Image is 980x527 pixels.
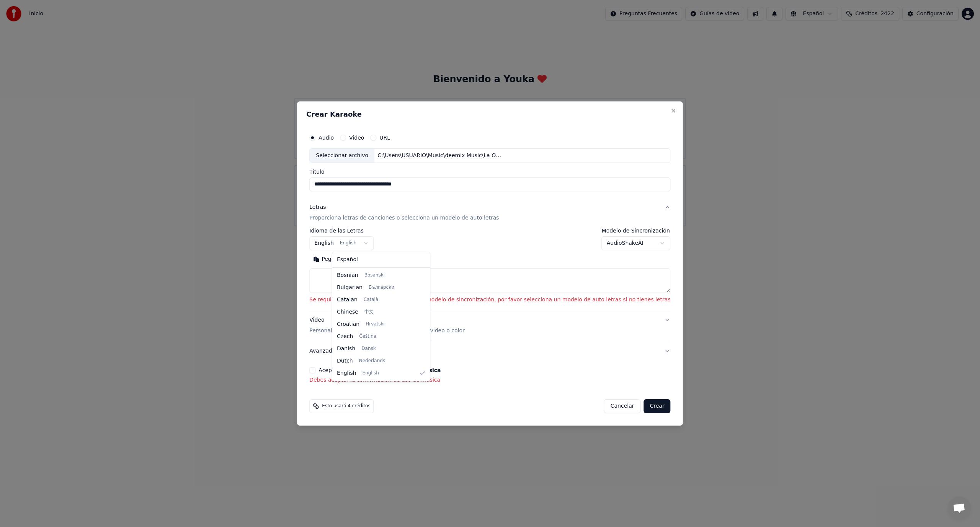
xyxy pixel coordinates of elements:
span: Български [369,285,394,291]
span: Catalan [337,296,358,304]
span: Croatian [337,320,359,328]
span: 中文 [364,309,374,315]
span: Dutch [337,357,353,365]
span: Español [337,256,358,263]
span: Hrvatski [366,321,385,327]
span: English [337,369,356,377]
span: Nederlands [359,358,385,364]
span: Català [364,297,378,303]
span: Chinese [337,308,358,316]
span: Bosanski [364,272,385,278]
span: Bosnian [337,272,358,279]
span: English [363,370,379,376]
span: Czech [337,333,353,340]
span: Dansk [361,346,376,352]
span: Bulgarian [337,284,363,291]
span: Čeština [359,333,376,340]
span: Danish [337,345,355,353]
